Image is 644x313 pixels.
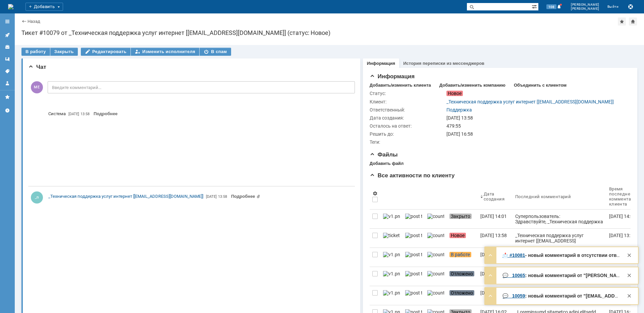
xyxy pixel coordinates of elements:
span: Файлы [370,151,398,158]
div: Дата создания: [370,115,445,121]
img: counter.png [427,233,444,238]
div: [DATE] 09:51 [480,252,507,257]
div: Дата создания [484,191,504,202]
img: logo [8,4,13,9]
div: [DATE] 13:58 [609,233,636,238]
span: 13:58 [80,112,90,116]
a: counter.png [425,267,447,286]
a: [DATE] 19:56 [478,286,513,305]
a: counter.png [425,229,447,248]
span: 108 [546,4,556,9]
div: Статус: [370,91,445,96]
div: Развернуть [486,292,494,300]
span: Информация [370,73,415,80]
a: _Техническая поддержка услуг интернет [[EMAIL_ADDRESS][DOMAIN_NAME]] [446,99,614,104]
span: [PERSON_NAME] [571,7,599,11]
a: [DATE] 13:58 [478,229,513,248]
a: Активности [2,30,13,40]
a: post ticket.png [402,286,425,305]
div: Сделать домашней страницей [629,17,637,26]
a: Новое [447,229,478,248]
a: Перейти на домашнюю страницу [8,4,13,9]
div: [DATE] 14:01 [480,214,507,219]
a: Теги [2,66,13,77]
div: [DATE] 13:58 [446,115,627,121]
a: Подробнее [94,111,118,116]
span: [PERSON_NAME] [571,3,599,7]
img: post ticket.png [405,233,422,238]
div: Объединить с клиентом [514,83,567,88]
a: 📩 #10081 [502,253,525,258]
a: Клиенты [2,42,13,52]
div: Решить до: [370,131,445,137]
div: Добавить в избранное [618,17,626,26]
a: post ticket.png [402,229,425,248]
th: Дата создания [478,184,513,210]
div: [DATE] 14:01 [609,214,636,219]
a: _Техническая поддержка услуг интернет [[EMAIL_ADDRESS][DOMAIN_NAME]] [48,193,203,200]
div: Здравствуйте, [EMAIL_ADDRESS][DOMAIN_NAME] ! Ваше обращение зарегистрировано в Службе Технической... [502,253,621,258]
span: Настройки [372,191,378,196]
div: Развернуть [486,251,494,259]
a: post ticket.png [402,267,425,286]
div: [DATE] 13:58 [480,233,507,238]
span: Закрыто [449,214,472,219]
div: Развернуть [486,271,494,279]
div: Добавить/изменить клиента [370,83,431,88]
a: post ticket.png [402,248,425,267]
img: v1.png [383,271,400,276]
a: Отложено [447,286,478,305]
span: Расширенный поиск [532,3,538,9]
div: Осталось на ответ: [370,123,445,129]
div: Добавить файл [370,161,404,166]
div: [DATE] 19:56 [480,290,507,296]
a: v1.png [380,210,402,228]
a: Поддержка [446,107,472,113]
img: v1.png [383,252,400,257]
span: [DATE] [68,112,79,116]
span: [DATE] 16:58 [446,131,473,137]
span: МЕ [31,81,43,93]
div: Закрыть [625,251,633,259]
span: 13:58 [218,194,227,199]
span: Чат [28,64,46,70]
a: Суперпользователь: Здравствуйте, _Техническая поддержка услуг интернет! Ваше обращение зарегистри... [513,210,606,228]
span: Новое [449,233,466,238]
a: post ticket.png [402,210,425,228]
a: [DATE] 14:01 [478,210,513,228]
a: Прикреплены файлы: image001.png [231,194,260,199]
a: [DATE] 18:03 [478,267,513,286]
a: counter.png [425,286,447,305]
strong: 💬 10065 [502,273,525,278]
a: v1.png [380,267,402,286]
div: Закрыть [625,292,633,300]
div: Теги: [370,139,445,145]
a: Закрыто [447,210,478,228]
div: Добавить/изменить компанию [439,83,505,88]
a: Шаблоны комментариев [2,54,13,64]
span: _Техническая поддержка услуг интернет [[EMAIL_ADDRESS][DOMAIN_NAME]] [48,194,203,199]
img: post ticket.png [405,252,422,257]
strong: 💬 10059 [502,293,525,299]
div: Суперпользователь: Здравствуйте, _Техническая поддержка услуг интернет! Ваше обращение зарегистри... [515,214,604,262]
span: Все активности по клиенту [370,172,455,179]
div: Время последнего комментария клиента [609,186,639,207]
a: counter.png [425,210,447,228]
a: Назад [28,19,40,24]
a: ticket_notification.png [380,229,402,248]
a: Отложено [447,267,478,286]
span: Система [48,110,66,117]
img: post ticket.png [405,290,422,296]
img: counter.png [427,214,444,219]
span: [DATE] [206,194,217,199]
div: [DATE] 18:03 [480,271,507,276]
a: v1.png [380,286,402,305]
div: Добавить [25,3,63,11]
div: Тикет #10079 от _Техническая поддержка услуг интернет [[EMAIL_ADDRESS][DOMAIN_NAME]] (статус: Новое) [21,30,637,36]
a: Мой профиль [2,78,13,89]
button: Сохранить лог [627,3,635,11]
img: v1.png [383,290,400,296]
div: Ответственный: [370,107,445,113]
img: post ticket.png [405,271,422,276]
span: Новое [446,91,463,96]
